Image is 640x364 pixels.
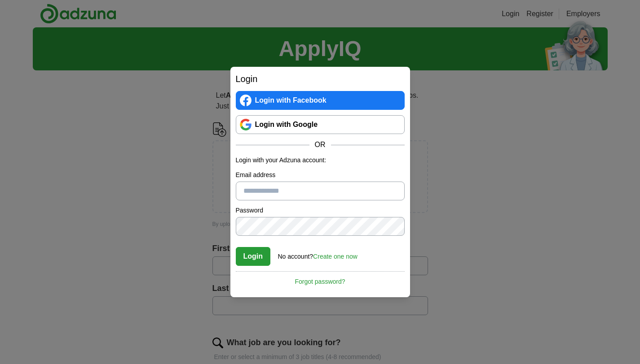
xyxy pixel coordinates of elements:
a: Login with Google [236,115,405,134]
span: OR [309,139,331,150]
a: Login with Facebook [236,91,405,110]
label: Email address [236,170,405,180]
h2: Login [236,72,405,86]
a: Forgot password? [236,271,405,286]
a: Create one now [313,253,358,260]
div: No account? [278,247,358,261]
p: Login with your Adzuna account: [236,156,405,165]
button: Login [236,247,271,266]
label: Password [236,206,405,215]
